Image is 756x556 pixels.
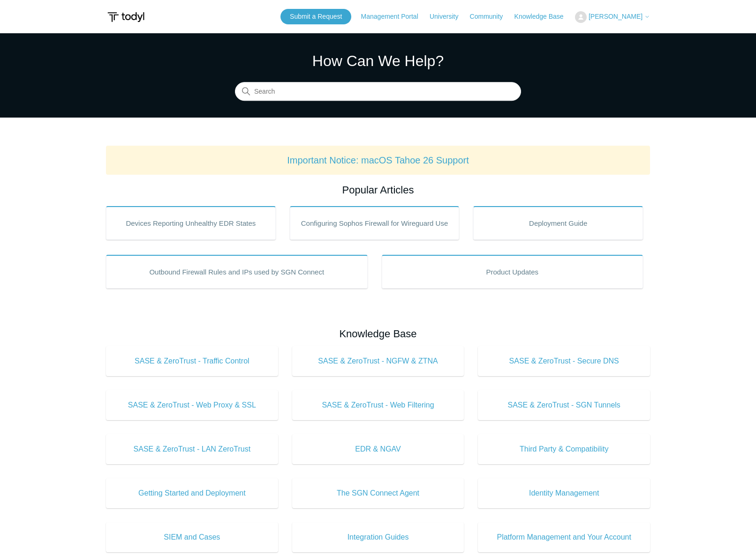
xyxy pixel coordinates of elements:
a: Third Party & Compatibility [478,434,650,464]
img: Todyl Support Center Help Center home page [106,8,146,26]
span: SASE & ZeroTrust - Web Proxy & SSL [120,400,264,411]
span: Identity Management [492,488,636,499]
a: Submit a Request [280,9,351,24]
a: SASE & ZeroTrust - Web Proxy & SSL [106,390,278,420]
a: Deployment Guide [473,206,643,240]
a: Knowledge Base [514,12,573,22]
a: The SGN Connect Agent [292,478,464,508]
span: SASE & ZeroTrust - SGN Tunnels [492,400,636,411]
button: [PERSON_NAME] [575,11,650,23]
a: Important Notice: macOS Tahoe 26 Support [287,155,469,165]
span: Platform Management and Your Account [492,532,636,543]
a: Outbound Firewall Rules and IPs used by SGN Connect [106,255,368,289]
span: Integration Guides [306,532,450,543]
a: Identity Management [478,478,650,508]
a: University [430,12,468,22]
span: SASE & ZeroTrust - LAN ZeroTrust [120,444,264,455]
a: Management Portal [361,12,428,22]
a: SASE & ZeroTrust - NGFW & ZTNA [292,346,464,376]
span: EDR & NGAV [306,444,450,455]
span: [PERSON_NAME] [589,13,643,20]
a: Product Updates [382,255,643,289]
a: Getting Started and Deployment [106,478,278,508]
input: Search [235,82,521,101]
a: SASE & ZeroTrust - Traffic Control [106,346,278,376]
span: Third Party & Compatibility [492,444,636,455]
h2: Popular Articles [106,182,650,198]
span: SASE & ZeroTrust - Web Filtering [306,400,450,411]
span: SASE & ZeroTrust - Traffic Control [120,356,264,367]
span: SASE & ZeroTrust - Secure DNS [492,356,636,367]
a: SASE & ZeroTrust - Web Filtering [292,390,464,420]
span: SASE & ZeroTrust - NGFW & ZTNA [306,356,450,367]
span: The SGN Connect Agent [306,488,450,499]
a: Devices Reporting Unhealthy EDR States [106,206,276,240]
a: Configuring Sophos Firewall for Wireguard Use [290,206,460,240]
h1: How Can We Help? [235,50,521,72]
span: SIEM and Cases [120,532,264,543]
a: SASE & ZeroTrust - LAN ZeroTrust [106,434,278,464]
a: Community [470,12,513,22]
a: SIEM and Cases [106,522,278,552]
a: SASE & ZeroTrust - Secure DNS [478,346,650,376]
span: Getting Started and Deployment [120,488,264,499]
a: Platform Management and Your Account [478,522,650,552]
h2: Knowledge Base [106,326,650,341]
a: EDR & NGAV [292,434,464,464]
a: Integration Guides [292,522,464,552]
a: SASE & ZeroTrust - SGN Tunnels [478,390,650,420]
